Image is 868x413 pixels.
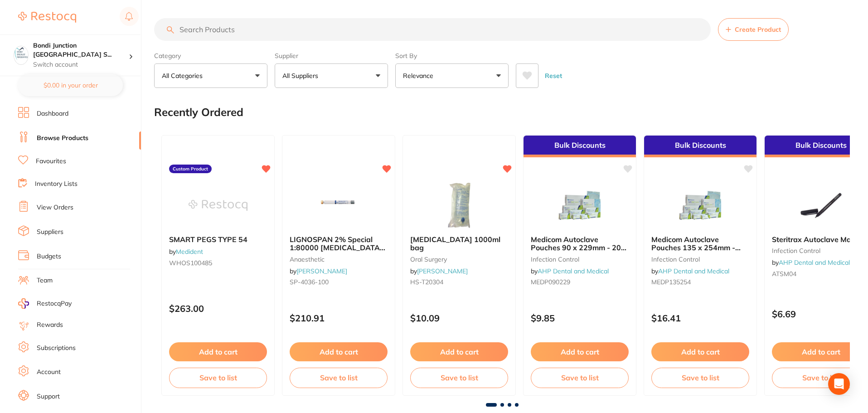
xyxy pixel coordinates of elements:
span: by [531,267,609,275]
img: Medicom Autoclave Pouches 135 x 254mm - 200 per box [671,183,730,228]
a: Rewards [37,321,63,330]
p: $10.09 [410,313,508,323]
a: RestocqPay [18,298,72,309]
button: Save to list [169,368,267,388]
a: Budgets [37,252,61,261]
label: Custom Product [169,165,212,174]
b: SMART PEGS TYPE 54 [169,235,267,243]
b: LIGNOSPAN 2% Special 1:80000 adrenalin 2.2ml 2xBox 50 Blue [290,235,388,252]
p: $263.00 [169,303,267,314]
button: Save to list [651,368,749,388]
p: $16.41 [651,313,749,323]
a: Medident [176,248,203,256]
button: Relevance [395,63,509,88]
input: Search Products [154,18,711,41]
span: by [410,267,468,275]
a: Support [37,392,60,401]
button: Save to list [531,368,629,388]
a: AHP Dental and Medical [779,258,850,267]
small: MEDP090229 [531,278,629,286]
a: Restocq Logo [18,7,76,28]
p: $9.85 [531,313,629,323]
a: View Orders [37,203,73,212]
button: All Categories [154,63,267,88]
button: Create Product [718,18,789,41]
a: Subscriptions [37,344,76,353]
a: Suppliers [37,228,63,237]
a: [PERSON_NAME] [296,267,347,275]
div: Bulk Discounts [524,136,636,157]
span: by [651,267,729,275]
span: by [772,258,850,267]
a: Browse Products [37,134,88,143]
b: Medicom Autoclave Pouches 90 x 229mm - 200 per box [531,235,629,252]
button: Add to cart [290,342,388,361]
button: Add to cart [651,342,749,361]
small: infection control [531,256,629,263]
b: Medicom Autoclave Pouches 135 x 254mm - 200 per box [651,235,749,252]
button: Save to list [410,368,508,388]
small: HS-T20304 [410,278,508,286]
img: LIGNOSPAN 2% Special 1:80000 adrenalin 2.2ml 2xBox 50 Blue [309,183,368,228]
span: Create Product [735,26,781,33]
img: Steritrax Autoclave Marker [791,183,850,228]
span: RestocqPay [37,299,72,308]
button: Add to cart [531,342,629,361]
button: All Suppliers [275,63,388,88]
img: Bondi Junction Sydney Specialist Periodontics [14,46,28,60]
span: by [169,248,203,256]
p: All Categories [162,71,206,80]
small: MEDP135254 [651,278,749,286]
a: Inventory Lists [35,180,78,189]
img: Restocq Logo [18,12,76,23]
small: oral surgery [410,256,508,263]
p: $210.91 [290,313,388,323]
button: Reset [542,63,565,88]
a: Account [37,368,61,377]
label: Sort By [395,52,509,60]
a: Favourites [36,157,66,166]
a: AHP Dental and Medical [538,267,609,275]
div: Open Intercom Messenger [828,373,850,395]
label: Supplier [275,52,388,60]
b: Sterile Water for Injection 1000ml bag [410,235,508,252]
small: anaesthetic [290,256,388,263]
button: Add to cart [169,342,267,361]
a: [PERSON_NAME] [417,267,468,275]
small: SP-4036-100 [290,278,388,286]
label: Category [154,52,267,60]
p: Switch account [33,60,129,69]
a: AHP Dental and Medical [658,267,729,275]
small: WHOS100485 [169,259,267,267]
a: Dashboard [37,109,68,118]
button: Add to cart [410,342,508,361]
button: Save to list [290,368,388,388]
h2: Recently Ordered [154,106,243,119]
h4: Bondi Junction Sydney Specialist Periodontics [33,41,129,59]
button: $0.00 in your order [18,74,123,96]
a: Team [37,276,53,285]
img: SMART PEGS TYPE 54 [189,183,247,228]
p: Relevance [403,71,437,80]
div: Bulk Discounts [644,136,756,157]
img: Sterile Water for Injection 1000ml bag [430,183,489,228]
img: Medicom Autoclave Pouches 90 x 229mm - 200 per box [550,183,609,228]
span: by [290,267,347,275]
small: infection control [651,256,749,263]
img: RestocqPay [18,298,29,309]
p: All Suppliers [282,71,322,80]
